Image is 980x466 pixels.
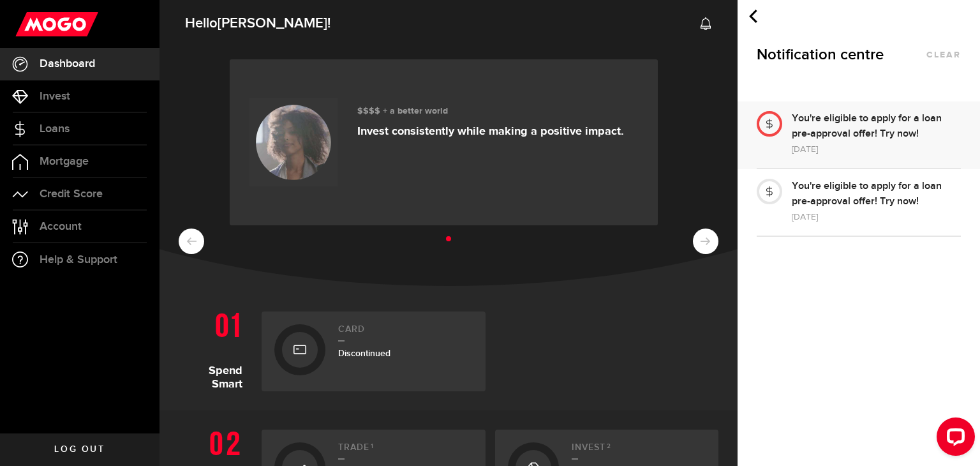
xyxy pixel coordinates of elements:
span: Help & Support [40,254,117,266]
div: [DATE] [792,209,961,225]
span: Hello ! [185,10,330,37]
span: [PERSON_NAME] [218,15,327,32]
p: Invest consistently while making a positive impact. [357,124,624,139]
a: $$$$ + a better world Invest consistently while making a positive impact. [230,59,658,225]
span: Mortgage [40,156,89,167]
iframe: LiveChat chat widget [926,412,980,466]
sup: 2 [607,442,611,450]
span: Loans [40,123,70,135]
span: Discontinued [338,348,390,359]
h3: $$$$ + a better world [357,106,624,117]
span: Notification centre [757,45,884,64]
h1: Spend Smart [179,305,252,391]
div: You're eligible to apply for a loan pre-approval offer! Try now! [792,179,961,209]
h2: Card [338,324,473,342]
div: You're eligible to apply for a loan pre-approval offer! Try now! [792,111,961,142]
h2: Trade [338,442,473,460]
span: Log out [54,445,105,454]
span: Account [40,221,82,232]
span: Credit Score [40,188,103,200]
div: [DATE] [792,142,961,157]
h2: Invest [572,442,706,460]
button: clear [926,50,961,59]
span: Dashboard [40,58,95,70]
a: CardDiscontinued [262,312,486,391]
span: Invest [40,91,70,102]
sup: 1 [371,442,374,450]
